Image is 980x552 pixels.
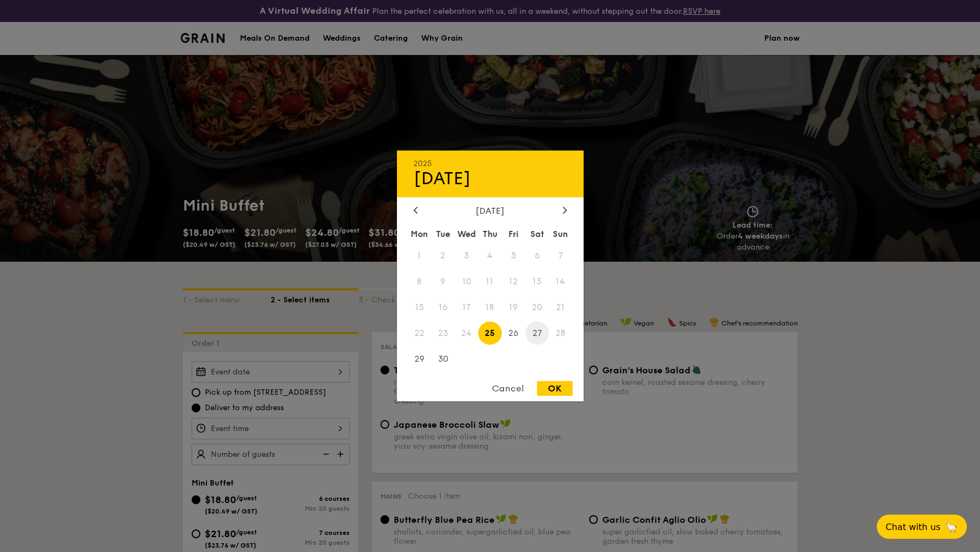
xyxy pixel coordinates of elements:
span: 28 [549,321,573,345]
div: [DATE] [413,168,567,189]
div: Thu [478,224,502,244]
span: 25 [478,321,502,345]
span: 20 [525,296,549,319]
div: Mon [408,224,432,244]
span: 8 [408,270,432,294]
span: 19 [502,296,525,319]
span: 26 [502,321,525,345]
span: 4 [478,244,502,268]
div: [DATE] [413,206,567,216]
span: 6 [525,244,549,268]
div: Fri [502,224,525,244]
span: 13 [525,270,549,294]
span: 🦙 [945,521,958,533]
span: 1 [408,244,432,268]
span: 3 [455,244,478,268]
span: 9 [431,270,455,294]
span: Chat with us [886,522,940,532]
div: 2025 [413,159,567,168]
span: 7 [549,244,573,268]
div: OK [537,381,573,396]
span: 27 [525,321,549,345]
span: 11 [478,270,502,294]
span: 30 [431,347,455,371]
span: 21 [549,296,573,319]
span: 10 [455,270,478,294]
span: 15 [408,296,432,319]
div: Wed [455,224,478,244]
button: Chat with us🦙 [877,515,967,539]
span: 14 [549,270,573,294]
span: 29 [408,347,432,371]
span: 18 [478,296,502,319]
span: 24 [455,321,478,345]
span: 12 [502,270,525,294]
div: Cancel [481,381,535,396]
span: 16 [431,296,455,319]
div: Tue [431,224,455,244]
div: Sun [549,224,573,244]
span: 23 [431,321,455,345]
span: 22 [408,321,432,345]
span: 17 [455,296,478,319]
span: 2 [431,244,455,268]
span: 5 [502,244,525,268]
div: Sat [525,224,549,244]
